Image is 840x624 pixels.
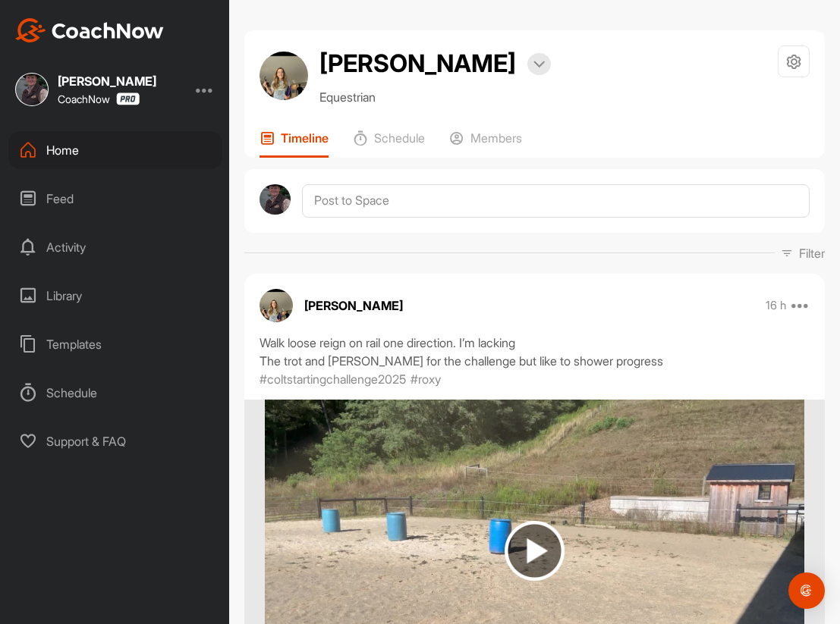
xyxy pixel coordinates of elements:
[411,370,441,388] p: #roxy
[533,61,545,68] img: arrow-down
[260,370,406,388] p: #coltstartingchallenge2025
[8,422,222,460] div: Support & FAQ
[15,18,164,42] img: CoachNow
[260,334,810,370] div: Walk loose reign on rail one direction. I’m lacking The trot and [PERSON_NAME] for the challenge ...
[319,45,516,82] h2: [PERSON_NAME]
[58,75,156,87] div: [PERSON_NAME]
[116,93,140,105] img: CoachNow Pro
[281,130,329,146] p: Timeline
[8,277,222,315] div: Library
[505,521,565,581] img: play
[304,296,403,315] p: [PERSON_NAME]
[8,325,222,363] div: Templates
[260,52,308,100] img: avatar
[470,130,522,146] p: Members
[788,572,825,609] div: Open Intercom Messenger
[319,88,551,106] p: Equestrian
[58,93,140,105] div: CoachNow
[260,289,293,322] img: avatar
[8,228,222,266] div: Activity
[260,184,291,215] img: avatar
[766,298,786,313] p: 16 h
[8,180,222,218] div: Feed
[15,73,49,106] img: square_f8f397c70efcd0ae6f92c40788c6018a.jpg
[374,130,425,146] p: Schedule
[8,374,222,412] div: Schedule
[8,131,222,169] div: Home
[799,244,825,262] p: Filter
